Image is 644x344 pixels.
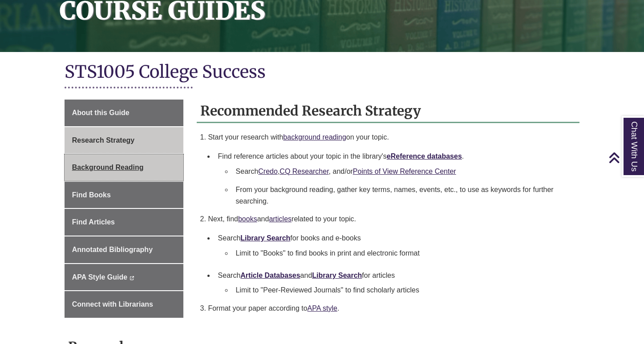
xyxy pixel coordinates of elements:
[215,266,576,303] li: Search and for articles
[65,236,183,263] a: Annotated Bibliography
[72,136,135,144] span: Research Strategy
[65,264,183,291] a: APA Style Guide
[240,272,300,279] a: Article Databases
[215,147,576,214] li: Find reference articles about your topic in the library's .
[240,234,290,242] a: Library Search
[353,168,456,175] a: Points of View Reference Center
[72,300,153,308] span: Connect with Librarians
[232,244,573,263] li: Limit to "Books" to find books in print and electronic format
[72,109,130,116] span: About this Guide
[200,303,576,314] p: 3. Format your paper according to .
[608,152,642,164] a: Back to Top
[308,304,337,312] a: APA style
[215,229,576,266] li: Search for books and e-books
[200,214,576,224] p: 2. Next, find and related to your topic.
[283,133,346,141] a: background reading
[258,168,278,175] a: Credo
[65,182,183,208] a: Find Books
[65,209,183,236] a: Find Articles
[72,273,127,281] span: APA Style Guide
[238,215,257,223] a: books
[72,246,153,253] span: Annotated Bibliography
[130,276,134,280] i: This link opens in a new window
[65,154,183,181] a: Background Reading
[232,281,573,300] li: Limit to "Peer-Reviewed Journals" to find scholarly articles
[65,100,183,126] a: About this Guide
[72,218,115,226] span: Find Articles
[72,191,111,199] span: Find Books
[312,272,362,279] a: Library Search
[72,164,144,171] span: Background Reading
[65,127,183,154] a: Research Strategy
[269,215,292,223] a: articles
[232,180,573,210] li: From your background reading, gather key terms, names, events, etc., to use as keywords for furth...
[65,291,183,318] a: Connect with Librarians
[200,132,576,143] p: 1. Start your research with on your topic.
[387,152,462,160] a: eReference databases
[65,61,580,84] h1: STS1005 College Success
[197,100,580,123] h2: Recommended Research Strategy
[65,100,183,318] div: Guide Page Menu
[279,168,328,175] a: CQ Researcher
[232,162,573,181] li: Search , , and/or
